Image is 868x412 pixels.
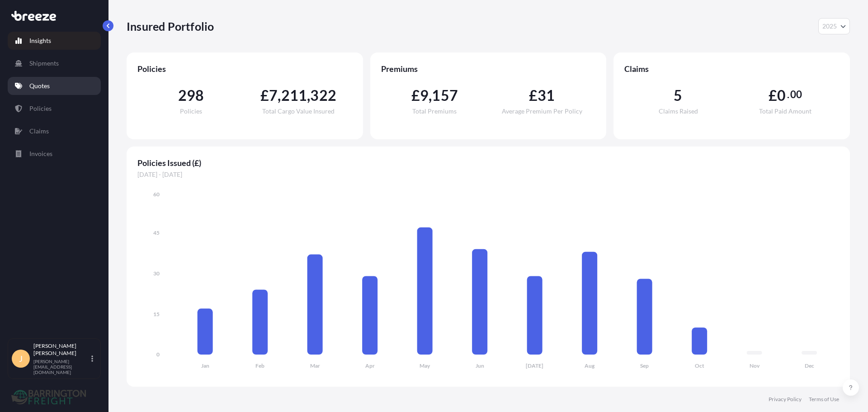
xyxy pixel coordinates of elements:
a: Privacy Policy [769,396,802,403]
span: Policies [180,108,202,114]
p: Invoices [29,149,52,158]
p: Quotes [29,81,50,90]
span: 157 [432,88,458,103]
tspan: Feb [255,362,264,369]
p: Insights [29,36,51,45]
span: 298 [178,88,204,103]
span: £ [260,88,269,103]
tspan: Jan [201,362,209,369]
span: Total Cargo Value Insured [262,108,335,114]
span: J [19,354,23,363]
span: 31 [538,88,555,103]
tspan: 15 [153,311,160,317]
span: 2025 [822,22,837,31]
span: £ [411,88,420,103]
span: . [787,91,789,98]
span: Claims Raised [659,108,698,114]
span: , [429,88,432,103]
tspan: Apr [365,362,375,369]
span: 9 [420,88,429,103]
a: Policies [8,99,101,118]
p: Insured Portfolio [127,19,214,33]
span: Total Premiums [412,108,457,114]
span: 7 [269,88,278,103]
span: 5 [674,88,682,103]
p: Policies [29,104,52,113]
tspan: Dec [805,362,814,369]
tspan: Aug [585,362,595,369]
a: Claims [8,122,101,140]
tspan: 45 [153,229,160,236]
tspan: 0 [156,351,160,358]
p: Shipments [29,59,59,68]
span: 322 [310,88,336,103]
span: 0 [777,88,786,103]
tspan: 30 [153,270,160,277]
p: [PERSON_NAME][EMAIL_ADDRESS][DOMAIN_NAME] [33,359,90,375]
span: Total Paid Amount [759,108,811,114]
p: Claims [29,127,49,136]
span: Premiums [381,63,596,74]
span: £ [769,88,777,103]
span: 211 [281,88,307,103]
span: Policies Issued (£) [137,157,839,168]
tspan: Nov [750,362,760,369]
tspan: 60 [153,191,160,198]
span: , [307,88,310,103]
span: £ [529,88,538,103]
span: [DATE] - [DATE] [137,170,839,179]
a: Invoices [8,145,101,163]
a: Quotes [8,77,101,95]
tspan: Oct [695,362,704,369]
tspan: Mar [310,362,320,369]
a: Insights [8,32,101,50]
p: [PERSON_NAME] [PERSON_NAME] [33,342,90,357]
span: Claims [624,63,839,74]
tspan: [DATE] [526,362,543,369]
button: Year Selector [818,18,850,34]
span: Average Premium Per Policy [502,108,582,114]
a: Terms of Use [809,396,839,403]
span: 00 [790,91,802,98]
img: organization-logo [11,390,86,404]
a: Shipments [8,54,101,72]
span: Policies [137,63,352,74]
span: , [278,88,281,103]
tspan: Sep [640,362,649,369]
tspan: Jun [476,362,484,369]
tspan: May [420,362,430,369]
